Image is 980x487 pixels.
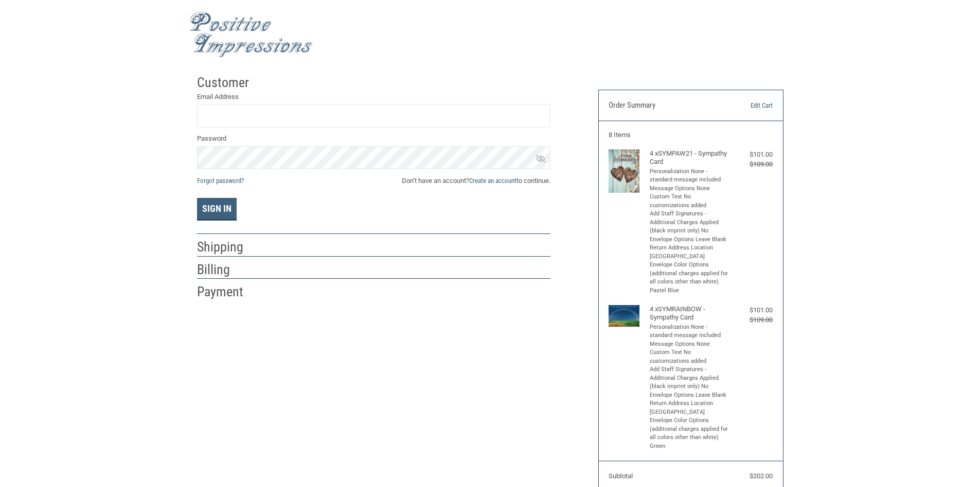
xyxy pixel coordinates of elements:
[720,100,773,111] a: Edit Cart
[609,100,720,111] h3: Order Summary
[650,305,729,322] h4: 4 x SYMRAINBOW - Sympathy Card
[197,74,257,91] h2: Customer
[650,340,729,349] li: Message Options None
[650,391,729,400] li: Envelope Options Leave Blank
[650,167,729,184] li: Personalization None - standard message included
[469,177,516,184] a: Create an account
[650,348,729,365] li: Custom Text No customizations added
[650,244,729,261] li: Return Address Location [GEOGRAPHIC_DATA]
[732,159,773,170] div: $109.00
[732,315,773,325] div: $109.00
[650,193,729,210] li: Custom Text No customizations added
[650,210,729,236] li: Add Staff Signatures - Additional Charges Applied (black imprint only) No
[650,399,729,416] li: Return Address Location [GEOGRAPHIC_DATA]
[650,416,729,450] li: Envelope Color Options (additional charges applied for all colors other than white) Green
[650,236,729,244] li: Envelope Options Leave Blank
[750,472,773,480] span: $202.00
[650,184,729,193] li: Message Options None
[650,323,729,340] li: Personalization None - standard message included
[609,131,773,139] h3: 8 Items
[197,177,244,184] a: Forgot password?
[189,12,313,58] img: Positive Impressions
[197,283,257,300] h2: Payment
[197,261,257,278] h2: Billing
[197,92,550,102] label: Email Address
[732,305,773,315] div: $101.00
[732,149,773,160] div: $101.00
[650,149,729,166] h4: 4 x SYMPAW21 - Sympathy Card
[609,472,633,480] span: Subtotal
[650,365,729,391] li: Add Staff Signatures - Additional Charges Applied (black imprint only) No
[402,176,550,186] span: Don’t have an account? to continue.
[197,239,257,256] h2: Shipping
[197,198,237,221] button: Sign In
[197,133,550,144] label: Password
[650,261,729,295] li: Envelope Color Options (additional charges applied for all colors other than white) Pastel Blue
